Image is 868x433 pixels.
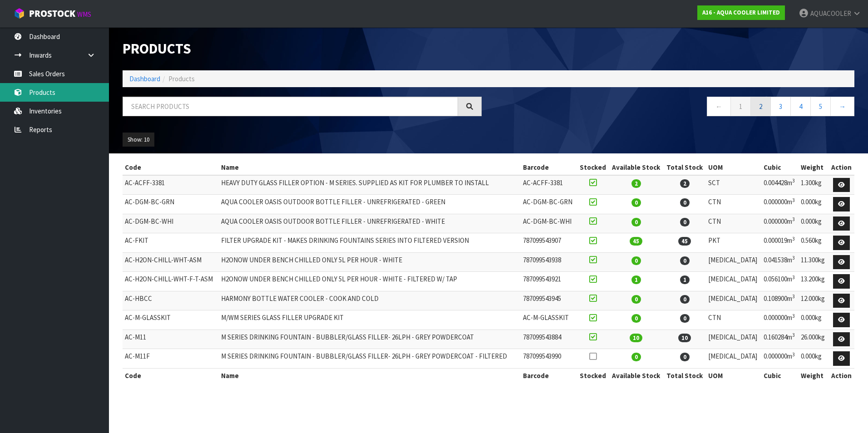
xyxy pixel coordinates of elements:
[761,368,799,383] th: Cubic
[168,74,195,83] span: Products
[663,160,705,175] th: Total Stock
[219,195,521,214] td: AQUA COOLER OASIS OUTDOOR BOTTLE FILLER - UNREFRIGERATED - GREEN
[631,276,641,284] span: 1
[761,175,799,195] td: 0.004428m
[761,291,799,310] td: 0.108900m
[799,291,828,310] td: 12.000kg
[810,97,831,116] a: 5
[521,330,577,349] td: 787099543884
[799,330,828,349] td: 26.000kg
[680,276,690,284] span: 1
[799,214,828,233] td: 0.000kg
[706,349,762,369] td: [MEDICAL_DATA]
[219,291,521,310] td: HARMONY BOTTLE WATER COOLER - COOK AND COLD
[123,195,219,214] td: AC-DGM-BC-GRN
[219,272,521,291] td: H2ONOW UNDER BENCH CHILLED ONLY 5L PER HOUR - WHITE - FILTERED W/ TAP
[123,233,219,253] td: AC-FKIT
[792,216,795,222] sup: 3
[631,218,641,226] span: 0
[680,256,690,265] span: 0
[219,160,521,175] th: Name
[631,353,641,361] span: 0
[799,233,828,253] td: 0.560kg
[609,368,663,383] th: Available Stock
[631,179,641,188] span: 2
[799,368,828,383] th: Weight
[123,175,219,195] td: AC-ACFF-3381
[123,368,219,383] th: Code
[792,293,795,300] sup: 3
[680,179,690,188] span: 2
[706,214,762,233] td: CTN
[680,198,690,207] span: 0
[761,214,799,233] td: 0.000000m
[123,272,219,291] td: AC-H2ON-CHILL-WHT-F-T-ASM
[77,10,91,19] small: WMS
[761,252,799,272] td: 0.041538m
[577,368,609,383] th: Stocked
[521,368,577,383] th: Barcode
[123,291,219,310] td: AC-HBCC
[219,330,521,349] td: M SERIES DRINKING FOUNTAIN - BUBBLER/GLASS FILLER- 26LPH - GREY POWDERCOAT
[761,310,799,330] td: 0.000000m
[706,291,762,310] td: [MEDICAL_DATA]
[706,368,762,383] th: UOM
[631,198,641,207] span: 0
[521,195,577,214] td: AC-DGM-BC-GRN
[29,8,75,20] span: ProStock
[792,313,795,319] sup: 3
[521,233,577,253] td: 787099543907
[663,368,705,383] th: Total Stock
[790,97,811,116] a: 4
[770,97,791,116] a: 3
[219,252,521,272] td: H2ONOW UNDER BENCH CHILLED ONLY 5L PER HOUR - WHITE
[799,160,828,175] th: Weight
[680,353,690,361] span: 0
[829,368,854,383] th: Action
[761,330,799,349] td: 0.160284m
[123,41,482,57] h1: Products
[609,160,663,175] th: Available Stock
[792,197,795,203] sup: 3
[123,252,219,272] td: AC-H2ON-CHILL-WHT-ASM
[219,233,521,253] td: FILTER UPGRADE KIT - MAKES DRINKING FOUNTAINS SERIES INTO FILTERED VERSION
[521,175,577,195] td: AC-ACFF-3381
[707,97,731,116] a: ←
[678,334,691,342] span: 10
[792,255,795,261] sup: 3
[521,349,577,369] td: 787099543990
[631,314,641,323] span: 0
[219,349,521,369] td: M SERIES DRINKING FOUNTAIN - BUBBLER/GLASS FILLER- 26LPH - GREY POWDERCOAT - FILTERED
[706,195,762,214] td: CTN
[521,310,577,330] td: AC-M-GLASSKIT
[14,8,25,19] img: cube-alt.png
[706,175,762,195] td: SCT
[799,252,828,272] td: 11.300kg
[761,195,799,214] td: 0.000000m
[521,160,577,175] th: Barcode
[123,160,219,175] th: Code
[521,214,577,233] td: AC-DGM-BC-WHI
[799,272,828,291] td: 13.200kg
[680,314,690,323] span: 0
[630,237,642,246] span: 45
[750,97,771,116] a: 2
[706,160,762,175] th: UOM
[219,368,521,383] th: Name
[799,175,828,195] td: 1.300kg
[706,272,762,291] td: [MEDICAL_DATA]
[123,214,219,233] td: AC-DGM-BC-WHI
[799,195,828,214] td: 0.000kg
[219,214,521,233] td: AQUA COOLER OASIS OUTDOOR BOTTLE FILLER - UNREFRIGERATED - WHITE
[792,274,795,280] sup: 3
[792,351,795,358] sup: 3
[761,349,799,369] td: 0.000000m
[123,97,458,116] input: Search products
[123,310,219,330] td: AC-M-GLASSKIT
[706,233,762,253] td: PKT
[521,252,577,272] td: 787099543938
[680,295,690,304] span: 0
[792,177,795,184] sup: 3
[521,272,577,291] td: 787099543921
[761,233,799,253] td: 0.000019m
